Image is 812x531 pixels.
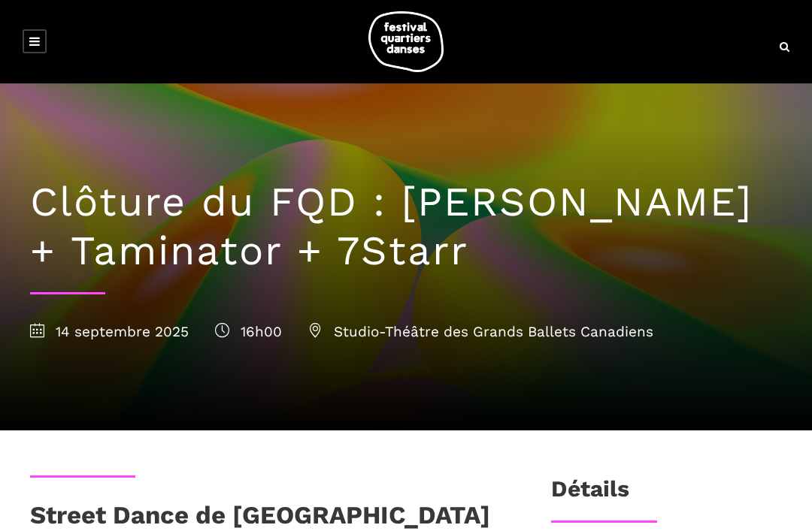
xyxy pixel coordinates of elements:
[551,475,629,513] h3: Détails
[215,323,282,340] span: 16h00
[30,178,782,276] h1: Clôture du FQD : [PERSON_NAME] + Taminator + 7Starr
[308,323,653,340] span: Studio-Théâtre des Grands Ballets Canadiens
[368,11,444,72] img: logo-fqd-med
[30,323,189,340] span: 14 septembre 2025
